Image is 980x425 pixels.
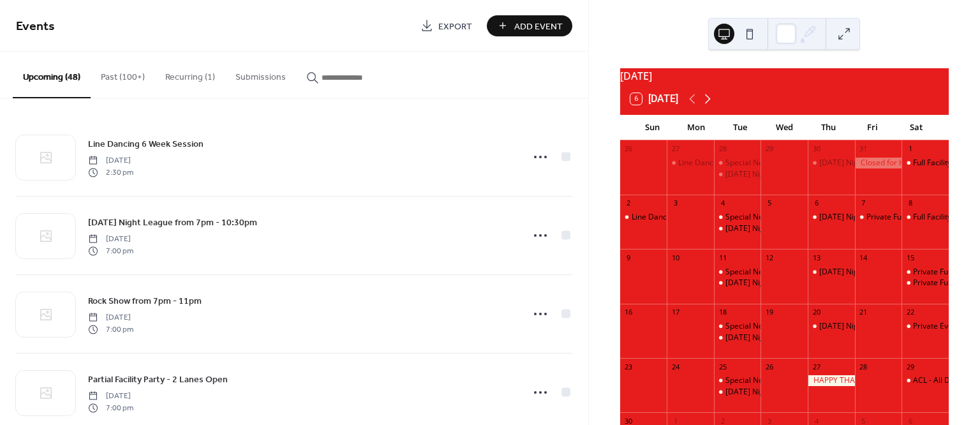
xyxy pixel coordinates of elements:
div: [DATE] Night League from 7pm - 10:30pm [819,158,968,168]
div: Private Full Facility Event from 7pm - 9:30pm [855,212,902,223]
span: 7:00 pm [88,402,133,414]
div: Sun [630,115,674,140]
div: Line Dancing from 6pm-9pm [620,212,667,223]
div: 18 [718,308,727,317]
span: Add Event [514,20,563,33]
span: Rock Show from 7pm - 11pm [88,295,202,308]
div: Tuesday Night Switch Tournament at 7:30pm [714,278,761,288]
div: Tue [718,115,762,140]
span: Line Dancing 6 Week Session [88,138,204,151]
div: Special Needs League from 6pm - 8pm [714,212,761,223]
div: [DATE] Night Switch Tournament at 7:30pm [725,332,880,343]
div: 6 [812,198,821,208]
div: 9 [624,253,634,262]
div: 8 [905,198,915,208]
div: HAPPY THANKSGIVING - CLOSED [808,375,855,386]
div: Sat [895,115,939,140]
div: Mon [674,115,718,140]
div: 10 [671,253,680,262]
div: Private Fundraiser from 6pm - 9pm [902,278,949,288]
div: 13 [812,253,821,262]
div: Line Dancing 6 Week Session [678,158,782,168]
span: [DATE] [88,391,133,402]
span: 7:00 pm [88,245,133,257]
div: Tuesday Night Switch Tournament at 7:30pm [714,169,761,180]
div: 4 [718,198,727,208]
div: [DATE] Night Switch Tournament at 7:30pm [725,387,880,398]
div: Tuesday Night Switch Tournament at 7:30pm [714,332,761,343]
span: [DATE] [88,155,133,167]
a: Line Dancing 6 Week Session [88,137,204,151]
div: [DATE] Night Switch Tournament at 7:30pm [725,278,880,288]
span: [DATE] [88,312,133,324]
div: 19 [764,308,774,317]
div: Line Dancing 6 Week Session [667,158,714,168]
div: 14 [859,253,868,262]
div: 24 [671,362,680,371]
div: 11 [718,253,727,262]
div: Special Needs League from 6pm - 8pm [714,267,761,278]
div: 21 [859,308,868,317]
span: Events [16,14,55,39]
div: Special Needs League from 6pm - 8pm [714,158,761,168]
div: 7 [859,198,868,208]
div: 17 [671,308,680,317]
div: [DATE] Night League from 7pm - 10:30pm [819,212,968,223]
span: 7:00 pm [88,324,133,335]
div: Thursday Night League from 7pm - 10:30pm [808,321,855,332]
div: Tuesday Night Switch Tournament at 7:30pm [714,387,761,398]
div: [DATE] Night League from 7pm - 10:30pm [819,267,968,278]
div: 29 [764,144,774,154]
div: 26 [764,362,774,371]
div: Special Needs League from 6pm - 8pm [725,375,863,386]
button: 6[DATE] [626,90,683,108]
div: 27 [812,362,821,371]
div: Full Facility Event from 7pm-9pm [902,158,949,168]
div: 12 [764,253,774,262]
button: Recurring (1) [155,52,225,97]
div: 28 [859,362,868,371]
div: Special Needs League from 6pm - 8pm [714,321,761,332]
div: 5 [764,198,774,208]
div: Private Event from 7pm - 9pm [902,321,949,332]
a: Partial Facility Party - 2 Lanes Open [88,372,228,387]
div: Thursday Night League from 7pm - 10:30pm [808,212,855,223]
button: Add Event [487,15,572,36]
div: 2 [624,198,634,208]
div: Special Needs League from 6pm - 8pm [725,267,863,278]
button: Submissions [225,52,296,97]
div: Wed [762,115,806,140]
span: 2:30 pm [88,167,133,178]
div: 27 [671,144,680,154]
div: [DATE] [620,68,949,84]
div: 22 [905,308,915,317]
div: 25 [718,362,727,371]
span: [DATE] [88,234,133,245]
div: 15 [905,253,915,262]
div: Closed for Halloween - Check out Fun Bags in the Toms River Parade! [855,158,902,168]
button: Past (100+) [91,52,155,97]
div: Thu [806,115,850,140]
div: Fri [850,115,895,140]
div: 28 [718,144,727,154]
div: Special Needs League from 6pm - 8pm [714,375,761,386]
div: 26 [624,144,634,154]
div: Special Needs League from 6pm - 8pm [725,158,863,168]
div: 23 [624,362,634,371]
div: Tuesday Night Switch Tournament at 7:30pm [714,223,761,234]
div: [DATE] Night League from 7pm - 10:30pm [819,321,968,332]
div: Thursday Night League from 7pm - 10:30pm [808,267,855,278]
div: Thursday Night League from 7pm - 10:30pm [808,158,855,168]
div: [DATE] Night Switch Tournament at 7:30pm [725,169,880,180]
span: [DATE] Night League from 7pm - 10:30pm [88,216,257,230]
div: 20 [812,308,821,317]
div: [DATE] Night Switch Tournament at 7:30pm [725,223,880,234]
div: Special Needs League from 6pm - 8pm [725,212,863,223]
div: ACL - All Day Tournaments [902,375,949,386]
div: Private Fundraiser from 1pm - 3pm [902,267,949,278]
span: Export [438,20,472,33]
div: Special Needs League from 6pm - 8pm [725,321,863,332]
div: 1 [905,144,915,154]
div: 16 [624,308,634,317]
